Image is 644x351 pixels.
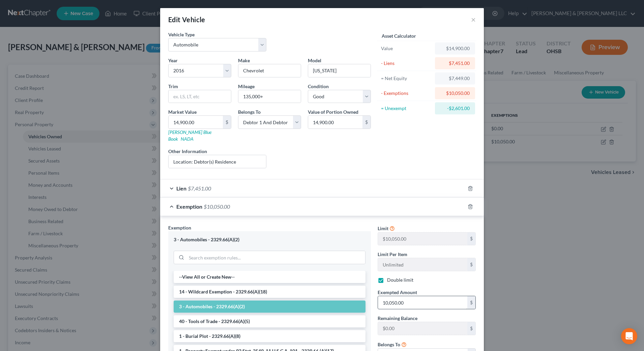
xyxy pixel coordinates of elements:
input: ex. Altima [308,64,371,77]
li: 40 - Tools of Trade - 2329.66(A)(5) [174,315,365,327]
label: Condition [308,83,329,90]
input: (optional) [169,155,266,168]
label: Other Information [168,148,207,155]
input: -- [378,258,467,271]
span: Make [238,58,250,63]
div: $ [467,322,475,335]
input: Search exemption rules... [186,251,365,264]
div: - Liens [381,60,432,67]
span: Exemption [176,203,202,210]
span: Exemption [168,225,191,231]
input: -- [378,322,467,335]
div: Open Intercom Messenger [621,328,637,344]
input: 0.00 [169,116,223,129]
label: Remaining Balance [378,315,417,322]
span: $7,451.00 [188,185,211,191]
span: $10,050.00 [204,203,230,210]
label: Market Value [168,108,197,115]
input: -- [238,90,301,103]
a: NADA [181,136,194,142]
div: -$2,601.00 [440,105,470,112]
span: Limit [378,225,388,231]
div: = Net Equity [381,75,432,82]
label: Vehicle Type [168,31,195,38]
input: -- [378,233,467,245]
div: $ [467,233,475,245]
span: Belongs To [378,342,400,347]
div: Edit Vehicle [168,15,205,24]
li: --View All or Create New-- [174,271,365,283]
div: $ [362,116,371,129]
div: $7,451.00 [440,60,470,67]
button: × [471,15,476,24]
input: ex. LS, LT, etc [169,90,231,103]
li: 14 - Wildcard Exemption - 2329.66(A)(18) [174,286,365,298]
input: ex. Nissan [238,64,301,77]
span: Lien [176,185,186,191]
label: Year [168,57,178,64]
div: $ [467,296,475,309]
label: Trim [168,83,178,90]
div: $ [467,258,475,271]
label: Asset Calculator [382,32,416,39]
div: Value [381,45,432,52]
div: $ [223,116,231,129]
label: Double limit [387,277,413,283]
label: Value of Portion Owned [308,108,358,115]
a: [PERSON_NAME] Blue Book [168,129,211,142]
div: 3 - Automobiles - 2329.66(A)(2) [174,237,365,243]
div: $14,900.00 [440,45,470,52]
div: $7,449.00 [440,75,470,82]
div: = Unexempt [381,105,432,112]
li: 3 - Automobiles - 2329.66(A)(2) [174,301,365,313]
input: 0.00 [378,296,467,309]
span: Exempted Amount [378,289,417,295]
div: - Exemptions [381,90,432,97]
label: Model [308,57,321,64]
li: 1 - Burial Plot - 2329.66(A)(8) [174,330,365,342]
input: 0.00 [308,116,362,129]
label: Mileage [238,83,255,90]
div: $10,050.00 [440,90,470,97]
span: Belongs To [238,109,261,115]
label: Limit Per Item [378,251,407,258]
